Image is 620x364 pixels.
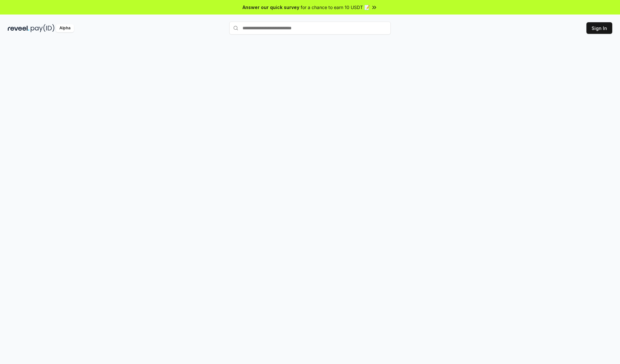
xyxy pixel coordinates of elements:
span: Answer our quick survey [243,4,299,11]
div: Alpha [56,24,74,32]
img: reveel_dark [8,24,29,32]
img: pay_id [31,24,55,32]
span: for a chance to earn 10 USDT 📝 [301,4,370,11]
button: Sign In [586,22,612,34]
